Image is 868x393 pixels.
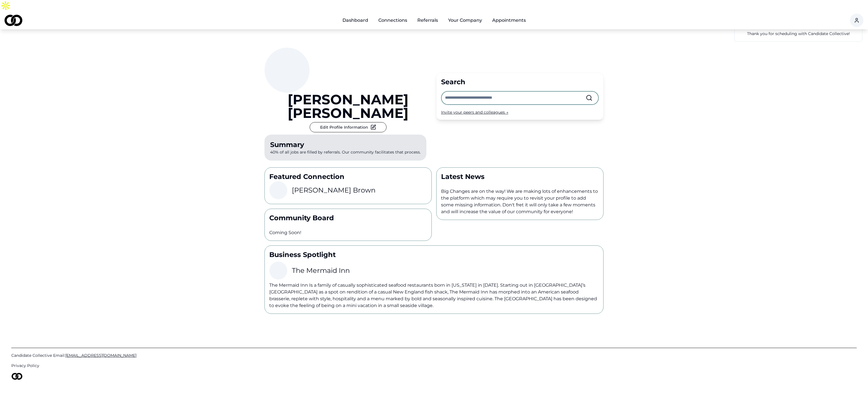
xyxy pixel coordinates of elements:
p: Big Changes are on the way! We are making lots of enhancements to the platform which may require ... [441,188,599,215]
nav: Main [338,15,530,26]
p: The Mermaid Inn Is a family of casually sophisticated seafood restaurants born in [US_STATE] in [... [269,282,599,309]
a: Dashboard [338,15,373,26]
a: Privacy Policy [11,363,857,368]
a: [PERSON_NAME] [PERSON_NAME] [264,93,432,120]
p: Community Board [269,213,427,223]
p: Latest News [441,172,599,181]
img: logo [5,15,22,26]
p: Featured Connection [269,172,427,181]
p: Thank you for scheduling with Candidate Collective! [747,31,858,37]
a: Connections [374,15,412,26]
div: Search [441,77,599,87]
button: Edit Profile Information [310,122,387,132]
h3: The Mermaid Inn [292,266,350,275]
span: [EMAIL_ADDRESS][DOMAIN_NAME] [65,353,136,358]
img: logo [11,373,23,380]
div: Summary [270,140,421,149]
a: Appointments [488,15,530,26]
a: Referrals [413,15,442,26]
p: Business Spotlight [269,250,599,259]
a: Candidate Collective Email:[EMAIL_ADDRESS][DOMAIN_NAME] [11,353,857,358]
h3: [PERSON_NAME] Brown [292,186,376,195]
p: 40% of all jobs are filled by referrals. Our community facilitates that process. [264,135,426,161]
p: Coming Soon! [269,229,427,236]
a: You currently have a pending appointment notification.Thank you for scheduling with Candidate Col... [747,24,858,37]
button: Your Company [444,15,487,26]
div: Invite your peers and colleagues → [441,109,599,115]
